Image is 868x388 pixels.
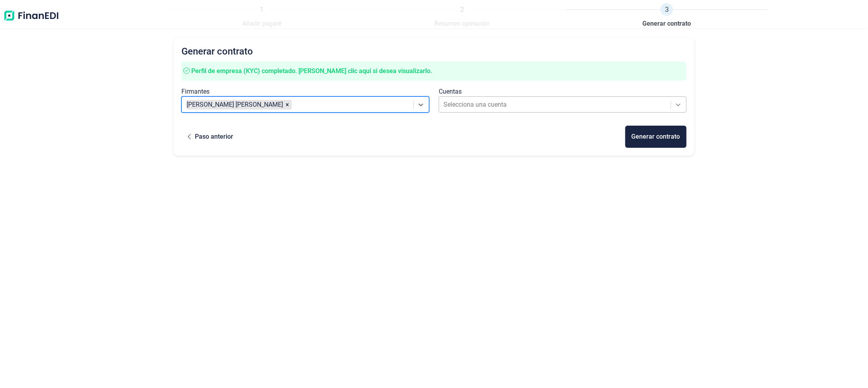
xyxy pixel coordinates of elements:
div: Generar contrato [632,132,680,141]
article: [PERSON_NAME] [PERSON_NAME] [187,100,283,109]
button: Paso anterior [181,126,240,148]
button: Generar contrato [625,126,687,148]
img: Logo de aplicación [3,3,59,28]
span: 3 [660,3,673,16]
div: Firmantes [181,87,429,96]
div: Remove MIQUEL GINES [283,100,292,109]
span: Perfil de empresa (KYC) completado. [PERSON_NAME] clic aquí si desea visualizarlo. [191,67,432,75]
span: Generar contrato [643,19,691,28]
a: 3Generar contrato [643,3,691,28]
div: Cuentas [439,87,687,96]
div: Paso anterior [195,132,233,141]
h2: Generar contrato [181,46,687,57]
